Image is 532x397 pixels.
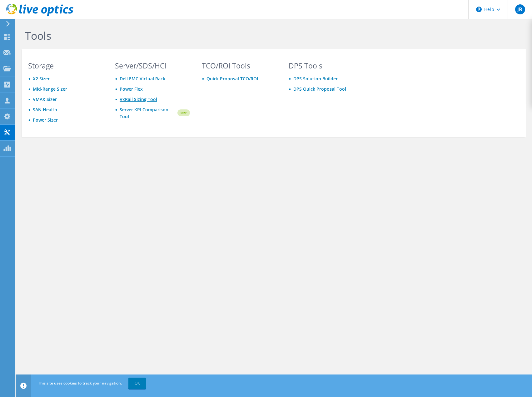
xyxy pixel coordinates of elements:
svg: \n [476,7,482,12]
h1: Tools [25,29,447,42]
img: new-badge.svg [177,106,190,120]
a: DPS Solution Builder [293,76,338,82]
h3: Server/SDS/HCI [115,62,190,69]
span: JB [515,4,525,14]
a: Quick Proposal TCO/ROI [206,76,258,82]
a: X2 Sizer [33,76,50,82]
a: Power Sizer [33,117,58,123]
a: Server KPI Comparison Tool [120,106,177,120]
a: Mid-Range Sizer [33,86,67,92]
h3: Storage [28,62,103,69]
span: This site uses cookies to track your navigation. [38,380,122,386]
a: VMAX Sizer [33,96,57,102]
a: OK [128,378,146,389]
h3: DPS Tools [289,62,364,69]
a: Power Flex [120,86,143,92]
h3: TCO/ROI Tools [202,62,277,69]
a: SAN Health [33,107,57,113]
a: Dell EMC Virtual Rack [120,76,165,82]
a: VxRail Sizing Tool [120,96,157,102]
a: DPS Quick Proposal Tool [293,86,346,92]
